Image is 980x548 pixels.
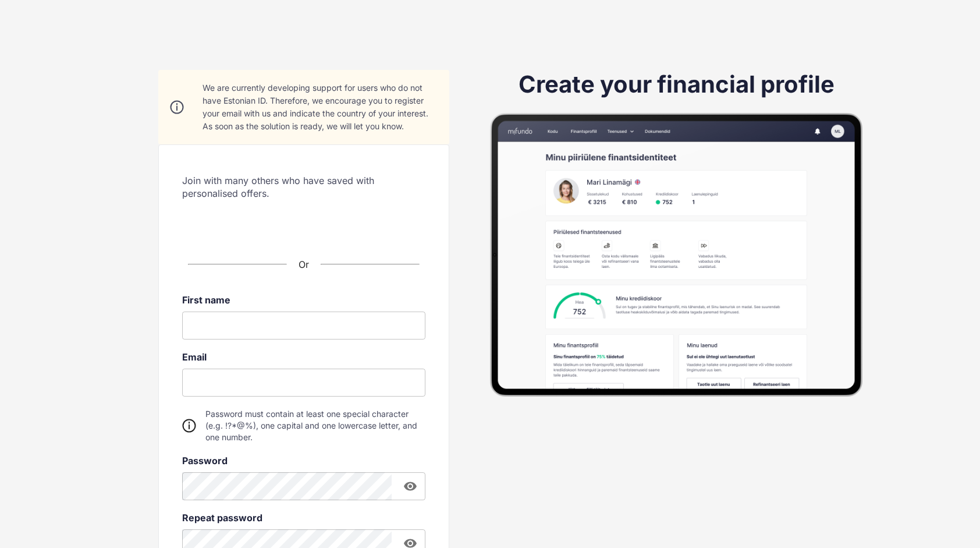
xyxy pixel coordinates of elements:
span: Join with many others who have saved with personalised offers. [182,174,425,200]
label: Repeat password [182,512,425,524]
div: We are currently developing support for users who do not have Estonian ID. Therefore, we encourag... [203,82,438,133]
label: Password [182,455,425,466]
span: Password must contain at least one special character (e.g. !?*@%), one capital and one lowercase ... [205,408,425,443]
label: First name [182,294,425,306]
span: Or [299,259,309,270]
label: Email [182,351,425,363]
h1: Create your financial profile [519,70,835,99]
img: Example report [490,113,862,397]
iframe: Sign in with Google Button [205,210,403,236]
